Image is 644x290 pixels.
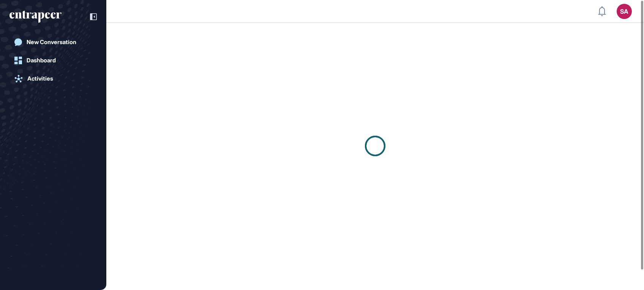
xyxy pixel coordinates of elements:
[9,53,97,68] a: Dashboard
[27,39,76,46] div: New Conversation
[9,35,97,50] a: New Conversation
[617,4,632,19] button: SA
[9,11,62,23] div: entrapeer-logo
[9,71,97,86] a: Activities
[27,57,56,64] div: Dashboard
[27,75,53,82] div: Activities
